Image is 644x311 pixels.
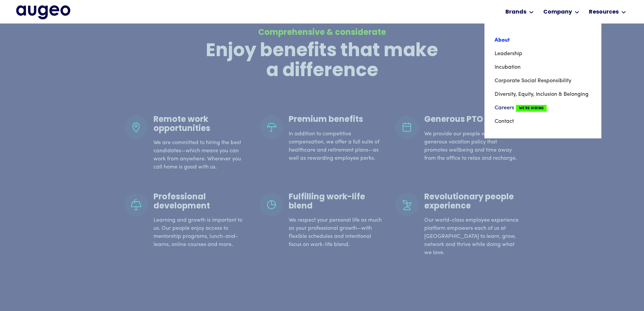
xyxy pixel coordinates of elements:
a: Diversity, Equity, Inclusion & Belonging [495,88,591,101]
a: Leadership [495,47,591,61]
a: Contact [495,115,591,128]
span: We're Hiring [516,105,547,112]
a: Corporate Social Responsibility [495,74,591,88]
a: About [495,34,591,47]
div: Resources [589,8,619,16]
div: Brands [505,8,526,16]
img: Augeo's full logo in midnight blue. [16,5,70,19]
a: home [16,5,70,19]
a: CareersWe're Hiring [495,101,591,115]
a: Incubation [495,61,591,74]
div: Company [543,8,572,16]
nav: Company [484,23,601,138]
